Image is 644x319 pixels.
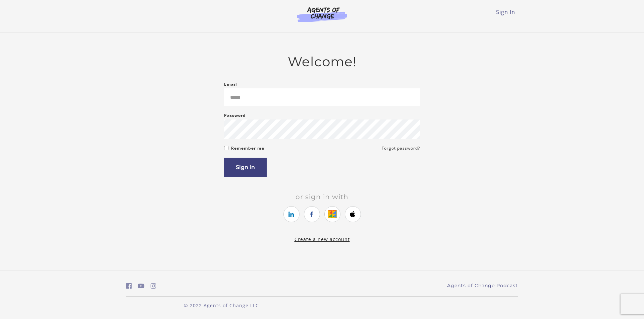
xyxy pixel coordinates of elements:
[126,283,132,289] i: https://www.facebook.com/groups/aswbtestprep (Open in a new window)
[304,206,320,222] a: https://courses.thinkific.com/users/auth/facebook?ss%5Breferral%5D=&ss%5Buser_return_to%5D=&ss%5B...
[224,158,267,177] button: Sign in
[151,283,156,289] i: https://www.instagram.com/agentsofchangeprep/ (Open in a new window)
[447,282,518,289] a: Agents of Change Podcast
[324,206,340,222] a: https://courses.thinkific.com/users/auth/google?ss%5Breferral%5D=&ss%5Buser_return_to%5D=&ss%5Bvi...
[382,144,420,152] a: Forgot password?
[290,193,354,201] span: Or sign in with
[496,8,515,16] a: Sign In
[151,281,156,291] a: https://www.instagram.com/agentsofchangeprep/ (Open in a new window)
[126,281,132,291] a: https://www.facebook.com/groups/aswbtestprep (Open in a new window)
[290,7,354,22] img: Agents of Change Logo
[231,144,264,152] label: Remember me
[224,54,420,70] h2: Welcome!
[126,302,317,309] p: © 2022 Agents of Change LLC
[138,281,145,291] a: https://www.youtube.com/c/AgentsofChangeTestPrepbyMeaganMitchell (Open in a new window)
[224,111,246,119] label: Password
[283,206,300,222] a: https://courses.thinkific.com/users/auth/linkedin?ss%5Breferral%5D=&ss%5Buser_return_to%5D=&ss%5B...
[224,80,237,88] label: Email
[345,206,361,222] a: https://courses.thinkific.com/users/auth/apple?ss%5Breferral%5D=&ss%5Buser_return_to%5D=&ss%5Bvis...
[294,236,350,242] a: Create a new account
[138,283,145,289] i: https://www.youtube.com/c/AgentsofChangeTestPrepbyMeaganMitchell (Open in a new window)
